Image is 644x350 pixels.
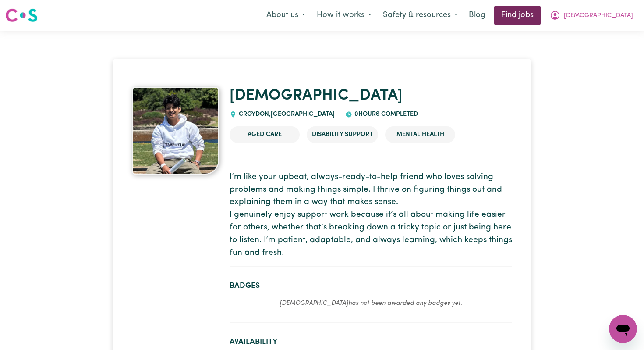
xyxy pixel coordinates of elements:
h2: Availability [230,337,512,346]
span: CROYDON , [GEOGRAPHIC_DATA] [237,111,335,118]
a: Krishna's profile picture' [132,87,219,175]
em: [DEMOGRAPHIC_DATA] has not been awarded any badges yet. [280,300,462,307]
span: [DEMOGRAPHIC_DATA] [564,11,633,21]
iframe: Button to launch messaging window [609,315,637,343]
button: About us [261,6,311,25]
span: 0 hours completed [352,111,418,118]
a: Careseekers logo [5,5,38,25]
button: How it works [311,6,377,25]
a: Blog [464,6,491,25]
li: Mental Health [385,126,455,143]
h2: Badges [230,281,512,290]
img: Krishna [132,87,219,175]
button: My Account [544,6,639,25]
a: Find jobs [494,6,541,25]
button: Safety & resources [377,6,464,25]
img: Careseekers logo [5,7,38,23]
li: Disability Support [307,126,378,143]
li: Aged Care [230,126,300,143]
p: I’m like your upbeat, always-ready-to-help friend who loves solving problems and making things si... [230,171,512,260]
a: [DEMOGRAPHIC_DATA] [230,88,403,104]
